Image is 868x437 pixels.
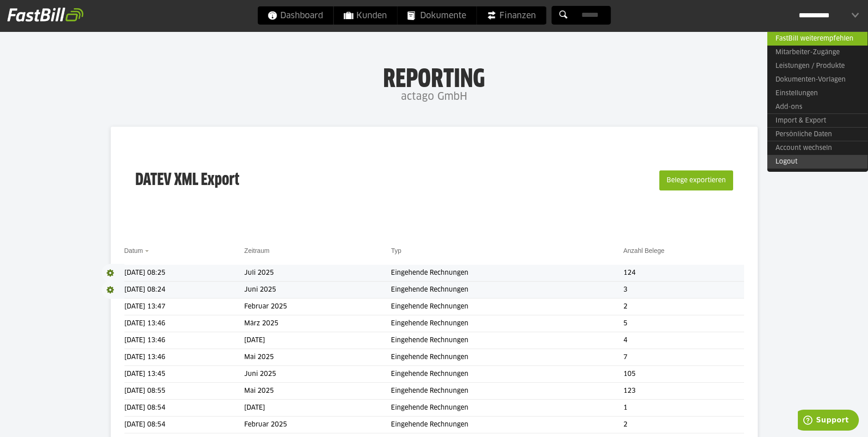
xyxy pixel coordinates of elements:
[623,332,744,349] td: 4
[124,366,245,383] td: [DATE] 13:45
[767,113,868,128] a: Import & Export
[244,332,391,349] td: [DATE]
[91,64,777,88] h1: Reporting
[798,410,859,432] iframe: Öffnet ein Widget, in dem Sie weitere Informationen finden
[244,383,391,400] td: Mai 2025
[623,366,744,383] td: 105
[767,141,868,155] a: Account wechseln
[767,127,868,141] a: Persönliche Daten
[124,400,245,416] td: [DATE] 08:54
[623,247,664,254] a: Anzahl Belege
[7,7,83,22] img: fastbill_logo_white.png
[623,282,744,298] td: 3
[767,31,868,46] a: FastBill weiterempfehlen
[244,366,391,383] td: Juni 2025
[391,332,623,349] td: Eingehende Rechnungen
[135,151,239,210] h3: DATEV XML Export
[124,416,245,433] td: [DATE] 08:54
[623,416,744,433] td: 2
[145,250,151,252] img: sort_desc.gif
[244,315,391,332] td: März 2025
[344,6,387,25] span: Kunden
[124,332,245,349] td: [DATE] 13:46
[244,416,391,433] td: Februar 2025
[623,383,744,400] td: 123
[659,170,733,190] button: Belege exportieren
[124,247,143,254] a: Datum
[391,247,401,254] a: Typ
[487,6,536,25] span: Finanzen
[391,265,623,282] td: Eingehende Rechnungen
[397,6,476,25] a: Dokumente
[767,46,868,59] a: Mitarbeiter-Zugänge
[244,400,391,416] td: [DATE]
[257,6,333,25] a: Dashboard
[623,349,744,366] td: 7
[477,6,546,25] a: Finanzen
[244,282,391,298] td: Juni 2025
[767,87,868,100] a: Einstellungen
[767,100,868,114] a: Add-ons
[267,6,323,25] span: Dashboard
[623,265,744,282] td: 124
[244,247,269,254] a: Zeitraum
[767,155,868,169] a: Logout
[124,315,245,332] td: [DATE] 13:46
[391,282,623,298] td: Eingehende Rechnungen
[623,298,744,315] td: 2
[391,315,623,332] td: Eingehende Rechnungen
[391,400,623,416] td: Eingehende Rechnungen
[767,73,868,87] a: Dokumenten-Vorlagen
[391,416,623,433] td: Eingehende Rechnungen
[623,400,744,416] td: 1
[407,6,466,25] span: Dokumente
[244,349,391,366] td: Mai 2025
[391,298,623,315] td: Eingehende Rechnungen
[124,298,245,315] td: [DATE] 13:47
[391,366,623,383] td: Eingehende Rechnungen
[391,383,623,400] td: Eingehende Rechnungen
[124,282,245,298] td: [DATE] 08:24
[124,383,245,400] td: [DATE] 08:55
[623,315,744,332] td: 5
[334,6,397,25] a: Kunden
[244,265,391,282] td: Juli 2025
[767,59,868,73] a: Leistungen / Produkte
[124,349,245,366] td: [DATE] 13:46
[124,265,245,282] td: [DATE] 08:25
[391,349,623,366] td: Eingehende Rechnungen
[244,298,391,315] td: Februar 2025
